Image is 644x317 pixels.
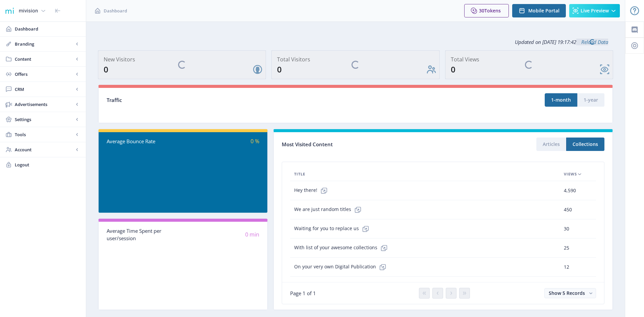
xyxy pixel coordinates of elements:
[294,260,389,274] span: On your very own Digital Publication
[290,290,316,297] span: Page 1 of 1
[566,138,604,151] button: Collections
[183,231,260,239] div: 0 min
[294,203,365,216] span: We are just random titles
[4,5,15,16] img: 1f20cf2a-1a19-485c-ac21-848c7d04f45b.png
[569,4,620,17] button: Live Preview
[15,41,74,47] span: Branding
[15,146,74,153] span: Account
[564,225,569,233] span: 30
[536,138,566,151] button: Articles
[544,288,596,298] button: Show 5 Records
[464,4,509,17] button: 30Tokens
[512,4,566,17] button: Mobile Portal
[564,170,577,178] span: Views
[294,184,331,197] span: Hey there!
[282,139,443,150] div: Most Visited Content
[581,8,609,13] span: Live Preview
[564,206,572,214] span: 450
[564,187,576,195] span: 4,590
[107,138,183,145] div: Average Bounce Rate
[15,71,74,77] span: Offers
[484,7,501,14] span: Tokens
[15,116,74,123] span: Settings
[528,8,559,13] span: Mobile Portal
[564,244,569,252] span: 25
[294,170,305,178] span: Title
[19,3,38,18] div: mivision
[98,34,613,50] div: Updated on [DATE] 19:17:42
[15,161,80,168] span: Logout
[545,93,577,107] button: 1-month
[15,86,74,93] span: CRM
[564,263,569,271] span: 12
[251,138,259,145] span: 0 %
[294,241,391,255] span: With list of your awesome collections
[549,290,585,296] span: Show 5 Records
[107,96,356,104] div: Traffic
[107,227,183,242] div: Average Time Spent per user/session
[15,25,80,32] span: Dashboard
[576,39,608,45] a: Reload Data
[104,7,127,14] span: Dashboard
[577,93,604,107] button: 1-year
[294,222,372,235] span: Waiting for you to replace us
[15,131,74,138] span: Tools
[15,101,74,108] span: Advertisements
[15,56,74,62] span: Content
